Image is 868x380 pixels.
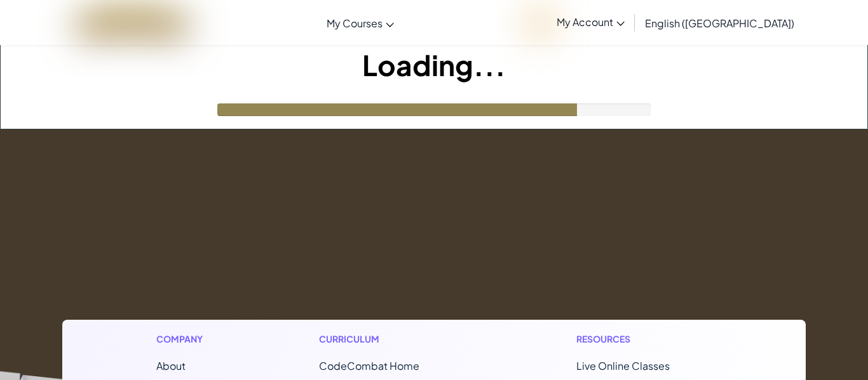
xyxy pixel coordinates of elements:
[576,332,712,346] h1: Resources
[1,45,867,84] h1: Loading...
[77,10,188,36] img: CodeCombat logo
[576,359,670,372] a: Live Online Classes
[529,13,550,34] img: avatar
[645,16,794,30] span: English ([GEOGRAPHIC_DATA])
[320,6,400,40] a: My Courses
[639,6,801,40] a: English ([GEOGRAPHIC_DATA])
[156,359,186,372] a: About
[523,3,631,43] a: My Account
[327,16,383,30] span: My Courses
[319,359,419,372] span: CodeCombat Home
[156,332,215,346] h1: Company
[557,15,625,29] span: My Account
[319,332,473,346] h1: Curriculum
